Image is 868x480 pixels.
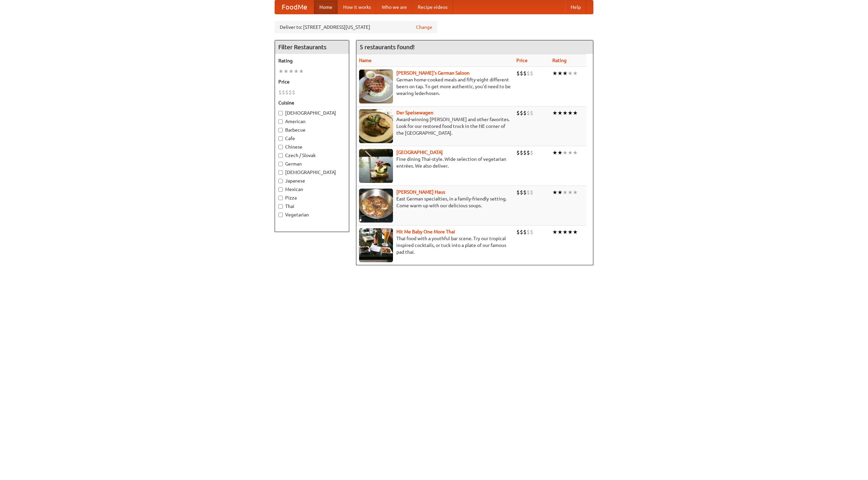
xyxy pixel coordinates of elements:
li: $ [527,149,530,156]
li: ★ [568,228,573,236]
li: ★ [294,68,299,75]
p: Award-winning [PERSON_NAME] and other favorites. Look for our restored food truck in the NE corne... [359,116,511,136]
li: ★ [563,109,568,117]
li: ★ [573,189,578,196]
li: $ [527,189,530,196]
label: American [278,118,346,125]
a: Rating [552,58,567,63]
input: [DEMOGRAPHIC_DATA] [278,170,283,175]
li: $ [520,149,523,156]
h4: Filter Restaurants [275,40,349,54]
li: $ [530,70,533,77]
li: $ [530,109,533,117]
li: $ [289,89,292,96]
li: ★ [573,228,578,236]
a: [PERSON_NAME] Haus [396,189,445,195]
label: Japanese [278,177,346,184]
li: ★ [557,70,563,77]
p: German home-cooked meals and fifty-eight different beers on tap. To get more authentic, you'd nee... [359,76,511,97]
input: Japanese [278,179,283,183]
input: Czech / Slovak [278,153,283,158]
h5: Rating [278,57,346,64]
li: $ [516,109,520,117]
a: How it works [338,0,376,14]
li: ★ [573,70,578,77]
li: ★ [299,68,304,75]
label: Barbecue [278,127,346,133]
li: $ [520,109,523,117]
li: $ [516,70,520,77]
p: Fine dining Thai-style. Wide selection of vegetarian entrées. We also deliver. [359,156,511,169]
li: ★ [557,109,563,117]
a: Name [359,58,372,63]
li: ★ [552,149,557,156]
li: ★ [278,68,283,75]
img: satay.jpg [359,149,393,183]
li: ★ [557,228,563,236]
img: kohlhaus.jpg [359,189,393,223]
li: $ [516,189,520,196]
li: ★ [568,189,573,196]
a: Who we are [376,0,412,14]
li: ★ [563,189,568,196]
li: $ [520,189,523,196]
li: $ [285,89,289,96]
a: Help [565,0,586,14]
label: Vegetarian [278,211,346,218]
img: babythai.jpg [359,228,393,262]
li: ★ [552,109,557,117]
li: $ [527,228,530,236]
p: Thai food with a youthful bar scene. Try our tropical inspired cocktails, or tuck into a plate of... [359,235,511,255]
a: [PERSON_NAME]'s German Saloon [396,70,470,76]
label: Chinese [278,143,346,150]
li: $ [523,109,527,117]
img: speisewagen.jpg [359,109,393,143]
li: ★ [552,228,557,236]
li: ★ [289,68,294,75]
h5: Cuisine [278,99,346,106]
input: Thai [278,204,283,209]
li: ★ [568,109,573,117]
input: Mexican [278,187,283,192]
li: ★ [573,109,578,117]
label: German [278,160,346,167]
img: esthers.jpg [359,70,393,103]
li: $ [282,89,285,96]
label: [DEMOGRAPHIC_DATA] [278,110,346,116]
li: ★ [563,149,568,156]
a: Home [314,0,338,14]
a: Der Speisewagen [396,110,433,115]
li: ★ [557,189,563,196]
ng-pluralize: 5 restaurants found! [360,44,415,50]
input: Barbecue [278,128,283,132]
div: Deliver to: [STREET_ADDRESS][US_STATE] [275,21,437,33]
label: Cafe [278,135,346,142]
input: German [278,162,283,166]
input: [DEMOGRAPHIC_DATA] [278,111,283,115]
a: Price [516,58,528,63]
input: Chinese [278,145,283,149]
li: $ [530,149,533,156]
li: $ [516,228,520,236]
li: ★ [568,149,573,156]
li: $ [278,89,282,96]
li: $ [292,89,295,96]
input: American [278,119,283,124]
input: Cafe [278,136,283,141]
a: FoodMe [275,0,314,14]
li: $ [520,70,523,77]
li: ★ [573,149,578,156]
li: $ [530,228,533,236]
li: $ [523,149,527,156]
li: $ [527,109,530,117]
a: Recipe videos [412,0,453,14]
li: $ [530,189,533,196]
a: Change [416,24,432,31]
a: Hit Me Baby One More Thai [396,229,455,234]
label: Czech / Slovak [278,152,346,159]
li: ★ [283,68,289,75]
h5: Price [278,78,346,85]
